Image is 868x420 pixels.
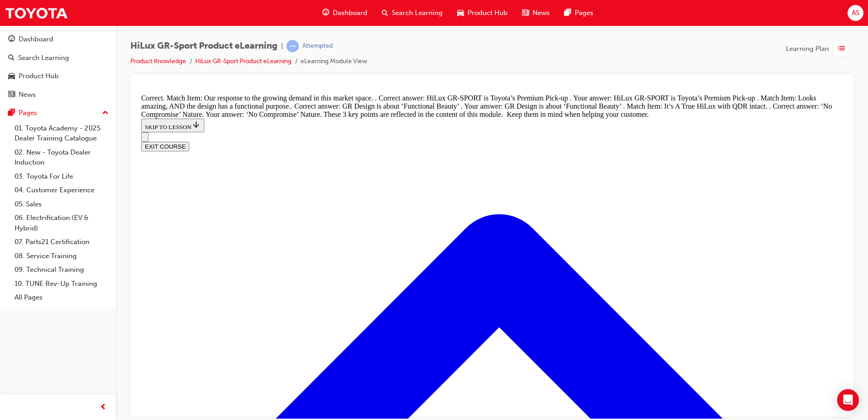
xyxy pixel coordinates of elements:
[392,8,443,18] span: Search Learning
[8,35,15,44] span: guage-icon
[533,8,550,18] span: News
[11,170,112,184] a: 03. Toyota For Life
[4,51,52,61] button: EXIT COURSE
[8,72,15,80] span: car-icon
[5,3,68,23] img: Trak
[4,29,112,105] button: DashboardSearch LearningProduct HubNews
[848,5,863,21] button: AS
[4,86,112,103] a: News
[4,28,67,42] button: SKIP TO LESSON
[4,105,112,121] button: Pages
[11,197,112,211] a: 05. Sales
[4,42,11,51] button: Open navigation menu
[8,91,15,99] span: news-icon
[11,211,112,235] a: 06. Electrification (EV & Hybrid)
[11,235,112,249] a: 07. Parts21 Certification
[11,249,112,263] a: 08. Service Training
[11,121,112,145] a: 01. Toyota Academy - 2025 Dealer Training Catalogue
[333,8,367,18] span: Dashboard
[322,7,329,19] span: guage-icon
[11,290,112,305] a: All Pages
[557,4,601,22] a: pages-iconPages
[4,31,112,48] a: Dashboard
[852,8,859,18] span: AS
[130,57,186,65] a: Product Knowledge
[100,402,107,413] span: prev-icon
[11,145,112,170] a: 02. New - Toyota Dealer Induction
[19,71,59,81] div: Product Hub
[457,7,464,19] span: car-icon
[786,40,853,57] button: Learning Plan
[4,4,705,28] div: Correct. Match Item: ​Our response to the growing demand in this market space. . Correct answer: ...
[837,389,859,411] div: Open Intercom Messenger
[315,4,375,22] a: guage-iconDashboard
[195,57,291,65] a: HiLux GR-Sport Product eLearning
[4,42,705,61] nav: Navigation menu
[786,44,829,54] span: Learning Plan
[4,68,112,85] a: Product Hub
[4,50,112,66] a: Search Learning
[19,108,37,118] div: Pages
[450,4,515,22] a: car-iconProduct Hub
[302,42,333,50] div: Attempted
[7,33,63,40] span: SKIP TO LESSON
[18,53,69,63] div: Search Learning
[19,90,36,100] div: News
[382,7,388,19] span: search-icon
[838,43,845,55] span: list-icon
[11,183,112,197] a: 04. Customer Experience
[575,8,593,18] span: Pages
[102,107,108,119] span: up-icon
[8,109,15,117] span: pages-icon
[286,40,299,52] span: learningRecordVerb_ATTEMPT-icon
[468,8,508,18] span: Product Hub
[522,7,529,19] span: news-icon
[301,56,367,67] li: eLearning Module View
[11,263,112,277] a: 09. Technical Training
[8,54,15,62] span: search-icon
[130,41,277,51] span: HiLux GR-Sport Product eLearning
[515,4,557,22] a: news-iconNews
[281,41,283,51] span: |
[19,34,53,45] div: Dashboard
[375,4,450,22] a: search-iconSearch Learning
[564,7,571,19] span: pages-icon
[11,277,112,291] a: 10. TUNE Rev-Up Training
